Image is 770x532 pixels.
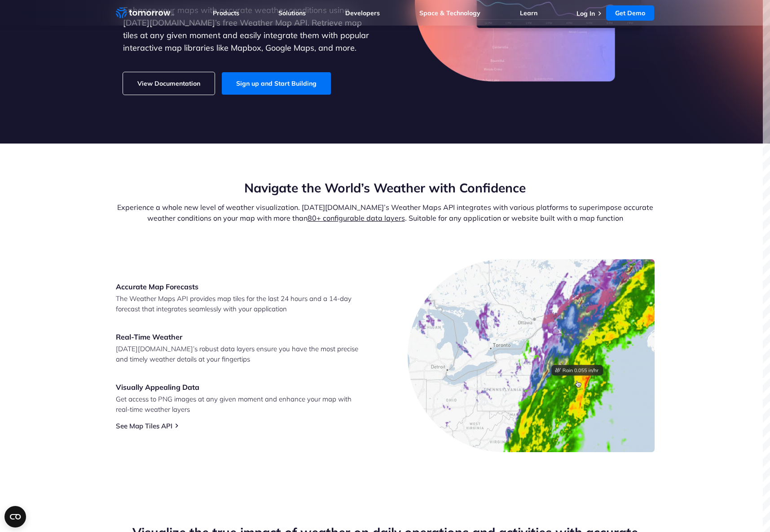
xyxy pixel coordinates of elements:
[4,506,26,528] button: Open CMP widget
[116,282,363,292] h3: Accurate Map Forecasts
[278,9,306,17] a: Solutions
[222,72,331,95] a: Sign up and Start Building
[116,6,174,20] a: Home link
[116,344,363,364] p: [DATE][DOMAIN_NAME]’s robust data layers ensure you have the most precise and timely weather deta...
[116,382,363,392] h3: Visually Appealing Data
[116,202,655,223] p: Experience a whole new level of weather visualization. [DATE][DOMAIN_NAME]’s Weather Maps API int...
[116,422,172,430] a: See Map Tiles API
[308,214,405,222] a: 80+ configurable data layers
[116,394,363,414] p: Get access to PNG images at any given moment and enhance your map with real-time weather layers
[419,9,480,17] a: Space & Technology
[123,72,215,95] a: View Documentation
[213,9,239,17] a: Products
[116,293,363,314] p: The Weather Maps API provides map tiles for the last 24 hours and a 14-day forecast that integrat...
[408,259,655,452] img: Image-1-1-e1707053002487.jpg
[116,179,655,196] h2: Navigate the World’s Weather with Confidence
[123,4,370,54] p: Enhance your maps with accurate weather conditions using [DATE][DOMAIN_NAME]’s free Weather Map A...
[606,5,654,21] a: Get Demo
[520,9,537,17] a: Learn
[345,9,380,17] a: Developers
[576,9,595,17] a: Log In
[116,332,363,342] h3: Real-Time Weather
